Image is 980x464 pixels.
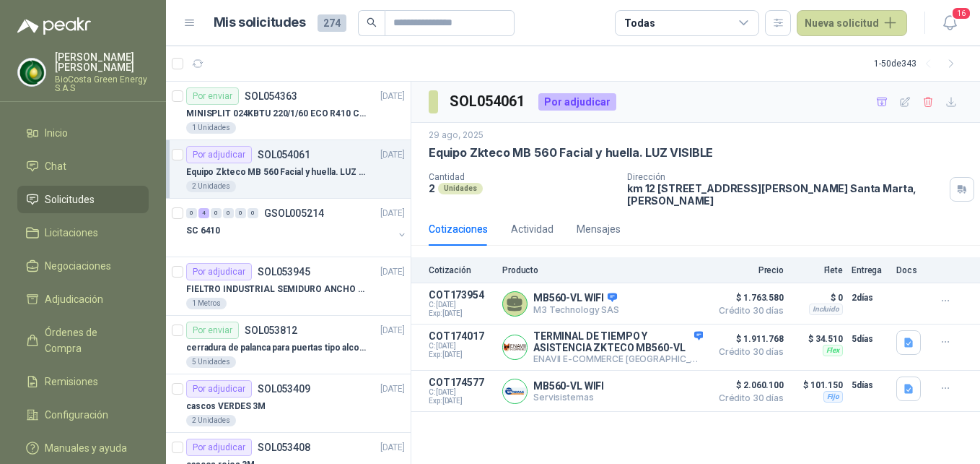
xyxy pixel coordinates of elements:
[258,442,310,452] p: SOL053408
[186,181,236,192] div: 2 Unidades
[533,292,619,305] p: MB560-VL WIFI
[380,90,405,103] p: [DATE]
[852,330,888,348] p: 5 días
[17,186,149,213] a: Solicitudes
[17,401,149,429] a: Configuración
[429,330,494,342] p: COT174017
[852,377,888,394] p: 5 días
[18,59,45,86] img: Company Logo
[429,129,484,142] p: 29 ago, 2025
[55,52,149,72] p: [PERSON_NAME] [PERSON_NAME]
[186,224,220,238] p: SC 6410
[429,351,494,359] span: Exp: [DATE]
[214,12,306,33] h1: Mis solicitudes
[792,289,843,306] p: $ 0
[17,219,149,246] a: Licitaciones
[511,221,554,237] div: Actividad
[792,377,843,394] p: $ 101.150
[380,324,405,338] p: [DATE]
[429,289,494,301] p: COT173954
[809,304,843,315] div: Incluido
[792,330,843,348] p: $ 34.510
[380,148,405,162] p: [DATE]
[429,342,494,351] span: C: [DATE]
[533,392,604,403] p: Servisistemas
[258,150,310,160] p: SOL054061
[166,374,411,433] a: Por adjudicarSOL053409[DATE] cascos VERDES 3M2 Unidades
[17,119,149,147] a: Inicio
[245,91,297,101] p: SOL054363
[823,391,843,403] div: Fijo
[45,258,111,274] span: Negociaciones
[45,291,103,307] span: Adjudicación
[450,90,527,113] h3: SOL054061
[166,140,411,199] a: Por adjudicarSOL054061[DATE] Equipo Zkteco MB 560 Facial y huella. LUZ VISIBLE2 Unidades
[577,221,621,237] div: Mensajes
[429,397,494,405] span: Exp: [DATE]
[380,265,405,279] p: [DATE]
[258,267,310,277] p: SOL053945
[429,221,488,237] div: Cotizaciones
[186,415,236,426] div: 2 Unidades
[186,263,252,280] div: Por adjudicar
[951,7,971,20] span: 16
[186,107,366,121] p: MINISPLIT 024KBTU 220/1/60 ECO R410 C/FR
[186,380,252,398] div: Por adjudicar
[45,225,98,241] span: Licitaciones
[852,265,888,275] p: Entrega
[823,345,843,356] div: Flex
[429,377,494,388] p: COT174577
[380,441,405,455] p: [DATE]
[186,356,236,368] div: 5 Unidades
[17,252,149,280] a: Negociaciones
[45,374,98,390] span: Remisiones
[852,289,888,306] p: 2 días
[166,82,411,140] a: Por enviarSOL054363[DATE] MINISPLIT 024KBTU 220/1/60 ECO R410 C/FR1 Unidades
[186,122,236,134] div: 1 Unidades
[17,319,149,362] a: Órdenes de Compra
[45,407,108,423] span: Configuración
[503,379,527,403] img: Company Logo
[533,330,703,353] p: TERMINAL DE TIEMPO Y ASISTENCIA ZKTECO MB560-VL
[186,341,366,355] p: cerradura de palanca para puertas tipo alcoba marca yale
[186,322,239,339] div: Por enviar
[874,52,963,75] div: 1 - 50 de 343
[380,207,405,220] p: [DATE]
[258,384,310,394] p: SOL053409
[186,400,266,413] p: cascos VERDES 3M
[223,208,234,218] div: 0
[712,394,784,403] span: Crédito 30 días
[186,208,197,218] div: 0
[429,301,494,309] span: C: [DATE]
[896,265,925,275] p: Docs
[792,265,843,275] p: Flete
[45,440,127,456] span: Manuales y ayuda
[712,348,784,356] span: Crédito 30 días
[45,325,135,356] span: Órdenes de Compra
[318,14,346,32] span: 274
[186,87,239,105] div: Por enviar
[17,17,91,35] img: Logo peakr
[235,208,246,218] div: 0
[712,377,784,394] span: $ 2.060.100
[502,265,703,275] p: Producto
[211,208,222,218] div: 0
[186,439,252,456] div: Por adjudicar
[533,380,604,392] p: MB560-VL WIFI
[503,335,527,359] img: Company Logo
[533,304,619,315] p: M3 Technology SAS
[55,75,149,93] p: BioCosta Green Energy S.A.S
[429,182,435,194] p: 2
[17,434,149,462] a: Manuales y ayuda
[429,145,713,160] p: Equipo Zkteco MB 560 Facial y huella. LUZ VISIBLE
[429,388,494,397] span: C: [DATE]
[538,93,616,111] div: Por adjudicar
[17,285,149,313] a: Adjudicación
[712,289,784,306] span: $ 1.763.580
[248,208,258,218] div: 0
[186,146,252,163] div: Por adjudicar
[45,125,68,141] span: Inicio
[712,265,784,275] p: Precio
[937,10,963,36] button: 16
[264,208,324,218] p: GSOL005214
